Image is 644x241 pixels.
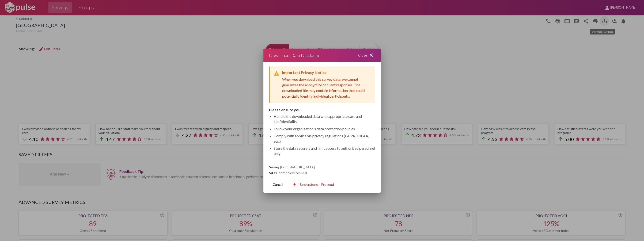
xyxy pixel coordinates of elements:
[352,49,381,62] div: Close
[282,77,371,99] div: When you download this survey data, we cannot guarantee the anonymity of client responses. The do...
[368,52,374,58] mat-icon: close
[274,126,375,131] li: Follow your organization's data protection policies
[292,182,334,187] span: I Understand - Proceed
[269,180,287,189] button: Cancel
[269,107,375,112] div: Please ensure you:
[274,146,375,156] li: Store the data securely and limit access to authorized personnel only
[269,171,375,175] div: Horizon Services (All)
[274,114,375,124] li: Handle the downloaded data with appropriate care and confidentiality
[269,165,375,169] div: [GEOGRAPHIC_DATA]
[282,70,371,75] div: Important Privacy Notice
[269,51,322,59] div: Download Data Disclaimer
[273,182,283,187] span: Cancel
[274,133,375,144] li: Comply with applicable privacy regulations (GDPR, HIPAA, etc.)
[289,180,338,189] button: I Understand - Proceed
[274,71,279,76] mat-icon: warning
[292,183,297,187] mat-icon: download
[269,171,276,175] strong: Site:
[269,165,280,169] strong: Survey:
